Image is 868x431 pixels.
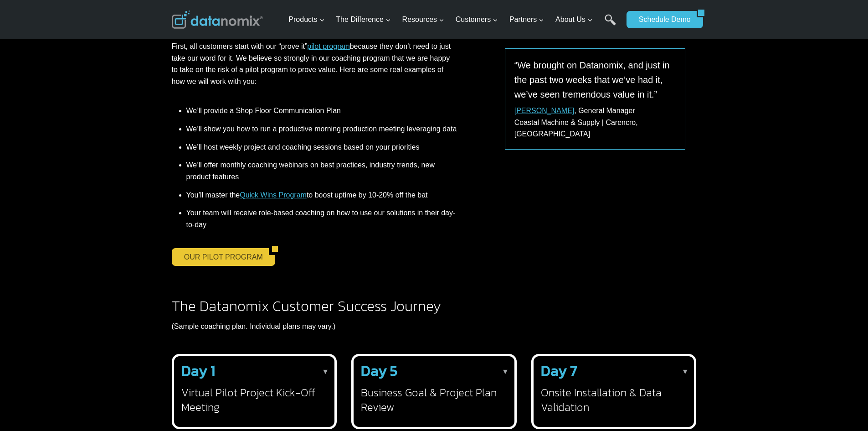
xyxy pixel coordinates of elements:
[402,14,444,26] span: Resources
[186,156,457,186] li: We’ll offer monthly coaching webinars on best practices, industry trends, new product features
[509,14,544,26] span: Partners
[555,14,593,26] span: About Us
[186,102,457,120] li: We’ll provide a Shop Floor Communication Plan
[502,366,509,378] p: ▼
[605,14,616,35] a: Search
[361,385,503,414] h3: Business Goal & Project Plan Review
[172,321,697,332] p: (Sample coaching plan. Individual plans may vary.)
[336,14,391,26] span: The Difference
[514,102,676,140] p: , General Manager Coastal Machine & Supply | Carencro, [GEOGRAPHIC_DATA]
[205,0,234,9] span: Last Name
[285,5,622,35] nav: Primary Navigation
[514,58,676,102] p: “We brought on Datanomix, and just in the past two weeks that we’ve had it, we’ve seen tremendous...
[186,120,457,138] li: We’ll show you how to run a productive morning production meeting leveraging data
[361,360,397,382] strong: Day 5
[514,107,575,114] a: [PERSON_NAME]
[186,138,457,156] li: We’ll host weekly project and coaching sessions based on your priorities
[186,204,457,234] li: Your team will receive role-based coaching on how to use our solutions in their day-to-day
[322,366,329,378] p: ▼
[102,203,116,210] a: Terms
[240,191,307,199] a: Quick Wins Program
[186,186,457,204] li: You’ll master the to boost uptime by 10-20% off the bat
[181,385,324,414] h3: Virtual Pilot Project Kick-Off Meeting
[205,113,240,121] span: State/Region
[172,41,457,87] p: First, all customers start with our “prove it” because they don’t need to just take our word for ...
[172,299,697,313] h2: The Datanomix Customer Success Journey
[124,203,154,210] a: Privacy Policy
[627,11,697,28] a: Schedule Demo
[181,360,215,382] strong: Day 1
[541,385,683,414] h3: Onsite Installation & Data Validation
[205,38,246,46] span: Phone number
[307,42,349,50] a: pilot program
[172,248,269,265] a: OUR PILOT PROGRAM
[682,366,689,378] p: ▼
[456,14,498,26] span: Customers
[288,14,324,26] span: Products
[541,360,577,382] strong: Day 7
[172,10,263,29] img: Datanomix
